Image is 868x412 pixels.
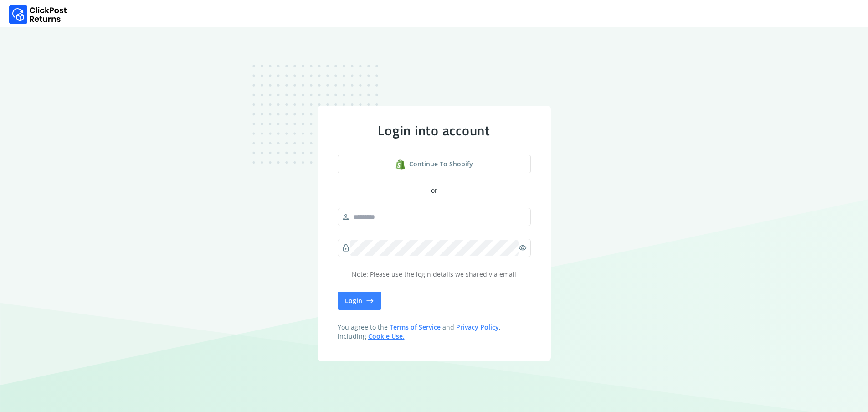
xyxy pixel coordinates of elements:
[338,155,531,173] a: shopify logoContinue to shopify
[338,292,381,310] button: Login east
[338,186,531,195] div: or
[338,122,531,139] div: Login into account
[368,332,405,340] a: Cookie Use.
[342,242,350,254] span: lock
[338,155,531,173] button: Continue to shopify
[342,211,350,223] span: person
[366,294,374,307] span: east
[390,323,442,331] a: Terms of Service
[519,242,527,254] span: visibility
[338,270,531,279] p: Note: Please use the login details we shared via email
[338,323,531,341] span: You agree to the and , including
[9,5,67,24] img: Logo
[395,159,406,170] img: shopify logo
[409,160,473,169] span: Continue to shopify
[456,323,499,331] a: Privacy Policy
